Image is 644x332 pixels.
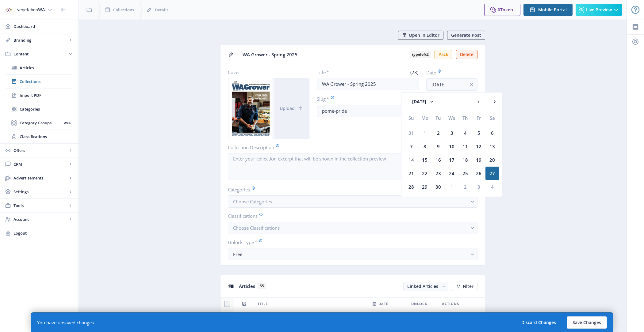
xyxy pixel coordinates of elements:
[4,5,13,15] img: properties.app_icon.png
[228,69,305,75] label: Cover
[62,120,72,126] nb-badge: Web
[484,4,520,16] button: 0Token
[155,7,168,13] span: Details
[472,167,485,180] div: 26
[274,78,309,139] button: Upload
[431,126,445,140] div: 2
[228,239,473,246] label: Unlock Type
[472,111,485,125] div: Fr
[17,3,45,17] div: vegetabesWA
[233,251,467,258] div: Free
[404,167,418,180] div: 21
[472,126,485,140] div: 5
[13,37,67,43] span: Branding
[458,167,472,180] div: 25
[404,140,418,153] div: 7
[13,216,67,222] span: Account
[431,167,445,180] div: 23
[445,140,458,153] div: 10
[418,153,431,167] div: 15
[586,7,612,12] span: Live Preview
[398,31,443,40] button: Open in Editor
[458,140,472,153] div: 11
[485,153,499,167] div: 20
[426,69,473,76] label: Date
[500,7,513,13] span: Token
[567,316,607,329] button: Save Changes
[6,61,72,74] a: Articles
[472,153,485,167] div: 19
[228,195,477,208] button: Choose Categories
[426,78,477,91] input: Publishing Date
[6,116,72,130] a: Category GroupsWeb
[228,222,477,234] button: Choose Classifications
[20,78,72,85] span: Collections
[6,102,72,116] a: Categories
[410,51,431,58] b: typeloft2
[445,111,458,125] div: We
[538,7,567,12] span: Mobile Portal
[463,284,473,289] span: Filter
[445,167,458,180] div: 24
[317,78,419,90] input: Type Collection Title ...
[13,147,67,153] span: Offers
[408,310,438,328] td: Free
[445,126,458,140] div: 3
[13,202,67,209] span: Tools
[485,111,499,125] div: Sa
[113,7,134,13] span: Collections
[403,282,448,291] button: Linked Articles
[378,300,388,307] span: Date
[228,213,473,219] label: Classifications
[458,180,472,194] div: 2
[445,153,458,167] div: 17
[576,4,622,16] button: Live Preview
[458,111,472,125] div: Th
[485,167,499,180] div: 27
[404,153,418,167] div: 14
[228,248,477,260] button: Free
[233,198,272,205] span: Choose Categories
[13,230,74,236] span: Logout
[228,144,350,151] label: Collection Description
[228,186,473,193] label: Categories
[472,180,485,194] div: 3
[452,282,477,291] button: Filter
[20,92,72,98] span: Import PDF
[406,96,441,108] button: [DATE]
[445,180,458,194] div: 1
[472,140,485,153] div: 12
[409,33,439,38] span: Open in Editor
[418,140,431,153] div: 8
[431,153,445,167] div: 16
[485,126,499,140] div: 6
[317,69,366,75] label: Title
[431,180,445,194] div: 30
[447,31,485,40] button: Generate Post
[239,283,255,289] span: Articles
[458,153,472,167] div: 18
[404,126,418,140] div: 31
[243,51,405,58] span: WA Grower - Spring 2025
[13,23,74,29] span: Dashboard
[418,111,431,125] div: Mo
[404,111,418,125] div: Su
[404,180,418,194] div: 28
[458,126,472,140] div: 4
[418,167,431,180] div: 22
[233,225,280,231] span: Choose Classifications
[13,161,67,167] span: CRM
[13,175,67,181] span: Advertisements
[485,180,499,194] div: 4
[465,78,477,91] button: info
[6,75,72,88] a: Collections
[468,81,474,88] nb-icon: info
[6,130,72,143] a: Classifications
[258,283,266,289] span: 55
[13,51,67,57] span: Content
[280,106,295,111] span: Upload
[6,89,72,102] a: Import PDF
[317,105,478,117] input: this-is-how-a-slug-looks-like
[20,106,72,112] span: Categories
[418,126,431,140] div: 1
